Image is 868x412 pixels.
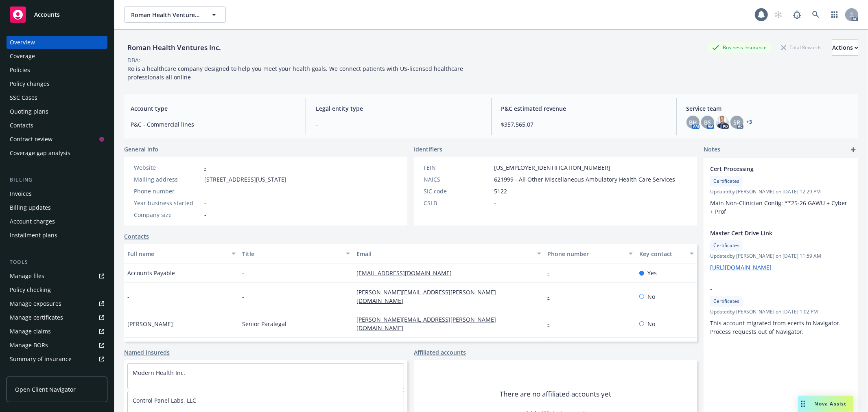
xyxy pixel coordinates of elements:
[424,175,491,184] div: NAICS
[7,147,107,160] a: Coverage gap analysis
[639,250,685,258] div: Key contact
[424,187,491,195] div: SIC code
[7,133,107,146] a: Contract review
[10,147,70,160] div: Coverage gap analysis
[7,215,107,228] a: Account charges
[10,50,35,63] div: Coverage
[710,164,831,173] span: Cert Processing
[134,175,201,184] div: Mailing address
[7,270,107,283] a: Manage files
[494,175,675,184] span: 621999 - All Other Miscellaneous Ambulatory Health Care Services
[316,104,481,113] span: Legal entity type
[133,369,185,377] a: Modern Health Inc.
[10,64,30,77] div: Policies
[131,104,296,113] span: Account type
[356,269,458,277] a: [EMAIL_ADDRESS][DOMAIN_NAME]
[832,39,858,56] button: Actions
[808,7,824,23] a: Search
[500,389,611,399] span: There are no affiliated accounts yet
[127,320,173,328] span: [PERSON_NAME]
[356,250,532,258] div: Email
[131,120,296,129] span: P&C - Commercial lines
[10,325,51,338] div: Manage claims
[356,288,496,305] a: [PERSON_NAME][EMAIL_ADDRESS][PERSON_NAME][DOMAIN_NAME]
[7,105,107,118] a: Quoting plans
[494,187,507,195] span: 5122
[826,7,843,23] a: Switch app
[710,319,842,335] span: This account migrated from ecerts to Navigator. Process requests out of Navigator.
[242,250,341,258] div: Title
[710,263,772,271] a: [URL][DOMAIN_NAME]
[7,64,107,77] a: Policies
[7,353,107,366] a: Summary of insurance
[733,118,740,127] span: SR
[7,325,107,338] a: Manage claims
[7,229,107,242] a: Installment plans
[127,56,142,64] div: DBA: -
[242,292,244,301] span: -
[689,118,697,127] span: BH
[848,145,858,155] a: add
[7,187,107,200] a: Invoices
[414,348,466,357] a: Affiliated accounts
[10,105,48,118] div: Quoting plans
[204,210,206,219] span: -
[134,210,201,219] div: Company size
[687,104,852,113] span: Service team
[7,91,107,104] a: SSC Cases
[832,40,858,55] div: Actions
[704,222,858,278] div: Master Cert Drive LinkCertificatesUpdatedby [PERSON_NAME] on [DATE] 11:59 AM[URL][DOMAIN_NAME]
[204,164,206,171] a: -
[501,120,667,129] span: $357,565.07
[7,50,107,63] a: Coverage
[204,175,286,184] span: [STREET_ADDRESS][US_STATE]
[501,104,667,113] span: P&C estimated revenue
[7,201,107,214] a: Billing updates
[548,269,556,277] a: -
[10,229,57,242] div: Installment plans
[124,232,149,241] a: Contacts
[124,42,224,53] div: Roman Health Ventures Inc.
[10,133,52,146] div: Contract review
[7,339,107,352] a: Manage BORs
[414,145,442,153] span: Identifiers
[7,36,107,49] a: Overview
[7,119,107,132] a: Contacts
[647,292,655,301] span: No
[710,199,849,215] span: Main Non-Clinician Config: **25-26 GAWU + Cyber + Prof
[704,118,711,127] span: BS
[636,244,697,263] button: Key contact
[10,339,48,352] div: Manage BORs
[777,42,826,53] div: Total Rewards
[544,244,636,263] button: Phone number
[356,316,496,332] a: [PERSON_NAME][EMAIL_ADDRESS][PERSON_NAME][DOMAIN_NAME]
[133,397,196,404] a: Control Panel Labs, LLC
[316,120,481,129] span: -
[798,396,808,412] div: Drag to move
[204,187,206,195] span: -
[710,308,852,316] span: Updated by [PERSON_NAME] on [DATE] 1:02 PM
[815,400,847,407] span: Nova Assist
[713,298,739,305] span: Certificates
[10,215,55,228] div: Account charges
[242,320,286,328] span: Senior Paralegal
[548,320,556,328] a: -
[15,385,76,394] span: Open Client Navigator
[548,293,556,300] a: -
[710,188,852,195] span: Updated by [PERSON_NAME] on [DATE] 12:29 PM
[124,244,239,263] button: Full name
[10,77,50,90] div: Policy changes
[424,163,491,172] div: FEIN
[798,396,853,412] button: Nova Assist
[204,199,206,207] span: -
[647,269,657,277] span: Yes
[716,116,729,129] img: photo
[10,353,72,366] div: Summary of insurance
[124,348,170,357] a: Named insureds
[134,187,201,195] div: Phone number
[7,297,107,310] span: Manage exposures
[708,42,771,53] div: Business Insurance
[424,199,491,207] div: CSLB
[127,250,227,258] div: Full name
[647,320,655,328] span: No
